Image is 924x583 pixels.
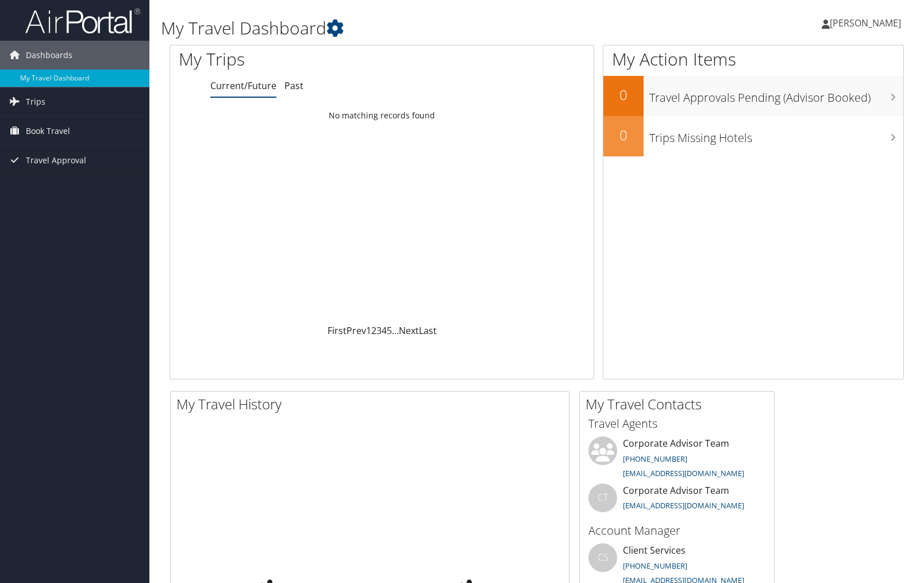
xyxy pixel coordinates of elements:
td: No matching records found [170,105,594,126]
a: 2 [371,324,376,337]
div: CS [588,543,617,572]
a: [EMAIL_ADDRESS][DOMAIN_NAME] [623,468,744,478]
h2: 0 [603,85,644,105]
a: Last [419,324,437,337]
span: … [392,324,399,337]
h3: Travel Approvals Pending (Advisor Booked) [649,84,903,106]
a: 3 [376,324,382,337]
h2: My Travel Contacts [586,394,774,414]
li: Corporate Advisor Team [583,436,771,484]
a: 0Trips Missing Hotels [603,116,903,156]
div: CT [588,484,617,512]
h1: My Trips [179,47,409,71]
h2: 0 [603,125,644,145]
li: Corporate Advisor Team [583,484,771,521]
a: 0Travel Approvals Pending (Advisor Booked) [603,76,903,116]
span: Travel Approval [26,146,86,175]
img: airportal-logo.png [25,7,140,34]
a: Prev [346,324,366,337]
a: First [328,324,346,337]
a: Next [399,324,419,337]
a: [EMAIL_ADDRESS][DOMAIN_NAME] [623,500,744,511]
a: [PERSON_NAME] [822,6,913,40]
h1: My Action Items [603,47,903,71]
h2: My Travel History [176,394,569,414]
span: Book Travel [26,117,70,145]
h3: Trips Missing Hotels [649,124,903,146]
a: 4 [382,324,387,337]
h3: Travel Agents [588,416,765,432]
span: Trips [26,87,45,116]
a: Current/Future [210,79,276,92]
a: [PHONE_NUMBER] [623,561,687,571]
a: 1 [366,324,371,337]
h3: Account Manager [588,523,765,539]
a: 5 [387,324,392,337]
a: [PHONE_NUMBER] [623,454,687,464]
span: Dashboards [26,41,72,70]
a: Past [284,79,303,92]
h1: My Travel Dashboard [161,16,662,40]
span: [PERSON_NAME] [830,17,901,29]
